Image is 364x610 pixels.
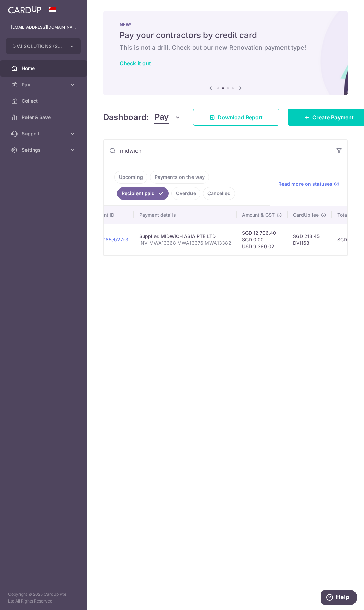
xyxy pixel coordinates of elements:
[104,140,331,162] input: Search by recipient name, payment id or reference
[293,211,319,218] span: CardUp fee
[134,206,237,224] th: Payment details
[312,113,354,121] span: Create Payment
[6,38,81,54] button: D.V.I SOLUTIONS (S) PTE. LTD.
[139,233,231,240] div: Supplier. MIDWICH ASIA PTE LTD
[22,65,67,72] span: Home
[120,44,331,52] h6: This is not a drill. Check out our new Renovation payment type!
[193,109,279,126] a: Download Report
[117,187,169,200] a: Recipient paid
[120,60,151,67] a: Check it out
[89,237,128,242] a: txn_8d185eb27c3
[154,111,181,124] button: Pay
[83,206,134,224] th: Payment ID
[321,590,357,607] iframe: Opens a widget where you can find more information
[120,30,331,41] h5: Pay your contractors by credit card
[154,111,169,124] span: Pay
[278,181,339,187] a: Read more on statuses
[337,211,360,218] span: Total amt.
[139,240,231,247] p: INV-MWA13368 MWA13376 MWA13382
[171,187,200,200] a: Overdue
[103,11,348,95] img: Renovation banner
[288,224,332,255] td: SGD 213.45 DVI168
[11,24,76,31] p: [EMAIL_ADDRESS][DOMAIN_NAME]
[22,147,67,153] span: Settings
[242,211,275,218] span: Amount & GST
[8,5,41,14] img: CardUp
[237,224,288,255] td: SGD 12,706.40 SGD 0.00 USD 9,360.02
[120,22,331,27] p: NEW!
[22,81,67,88] span: Pay
[103,111,149,123] h4: Dashboard:
[114,171,147,184] a: Upcoming
[12,43,62,50] span: D.V.I SOLUTIONS (S) PTE. LTD.
[22,98,67,104] span: Collect
[150,171,209,184] a: Payments on the way
[22,130,67,137] span: Support
[22,114,67,121] span: Refer & Save
[218,113,263,121] span: Download Report
[203,187,235,200] a: Cancelled
[278,181,332,187] span: Read more on statuses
